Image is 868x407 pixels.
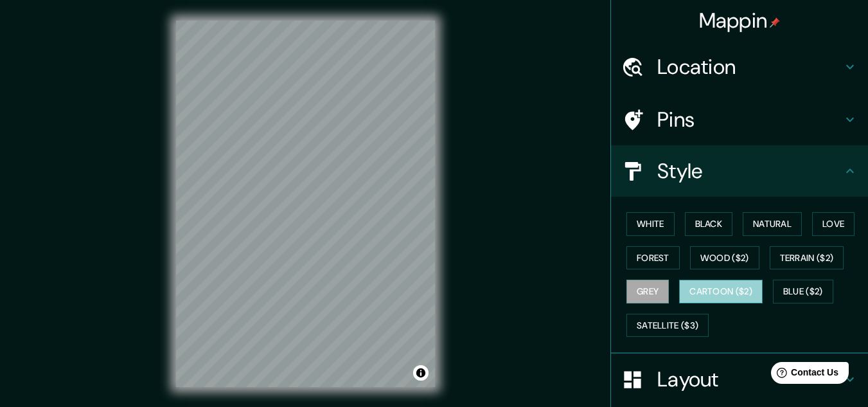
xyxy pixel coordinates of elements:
[657,54,842,80] h4: Location
[770,246,844,270] button: Terrain ($2)
[611,94,868,145] div: Pins
[611,145,868,197] div: Style
[773,280,833,303] button: Blue ($2)
[679,280,763,303] button: Cartoon ($2)
[413,365,429,381] button: Toggle attribution
[657,366,842,392] h4: Layout
[770,17,780,28] img: pin-icon.png
[812,212,855,236] button: Love
[743,212,802,236] button: Natural
[754,357,854,393] iframe: Help widget launcher
[657,107,842,132] h4: Pins
[685,212,733,236] button: Black
[626,280,669,303] button: Grey
[611,41,868,93] div: Location
[626,246,680,270] button: Forest
[699,8,781,33] h4: Mappin
[176,21,435,387] canvas: Map
[611,354,868,405] div: Layout
[626,212,675,236] button: White
[626,314,709,338] button: Satellite ($3)
[690,246,759,270] button: Wood ($2)
[657,158,842,184] h4: Style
